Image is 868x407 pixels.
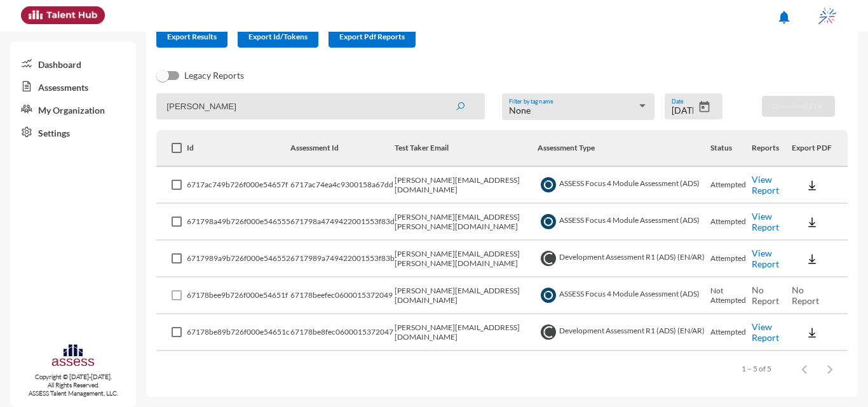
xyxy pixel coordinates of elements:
[395,130,538,167] th: Test Taker Email
[395,204,538,241] td: [PERSON_NAME][EMAIL_ADDRESS][PERSON_NAME][DOMAIN_NAME]
[10,121,136,143] a: Settings
[752,321,779,343] a: View Report
[187,277,290,314] td: 67178bee9b726f000e54651f
[752,248,779,269] a: View Report
[710,241,752,277] td: Attempted
[509,105,531,116] span: None
[693,100,715,114] button: Open calendar
[538,130,710,167] th: Assessment Type
[752,284,779,306] span: No Report
[710,277,752,314] td: Not Attempted
[742,364,771,373] div: 1 – 5 of 5
[10,52,136,75] a: Dashboard
[792,284,819,306] span: No Report
[817,356,843,382] button: Next page
[184,68,244,83] span: Legacy Reports
[329,27,416,48] button: Export Pdf Reports
[710,314,752,351] td: Attempted
[395,167,538,204] td: [PERSON_NAME][EMAIL_ADDRESS][DOMAIN_NAME]
[538,241,710,277] td: Development Assessment R1 (ADS) (EN/AR)
[776,10,792,25] mat-icon: notifications
[238,27,318,48] button: Export Id/Tokens
[395,314,538,351] td: [PERSON_NAME][EMAIL_ADDRESS][DOMAIN_NAME]
[156,27,227,48] button: Export Results
[156,351,848,387] mat-paginator: Select page
[187,204,290,241] td: 671798a49b726f000e546555
[290,167,395,204] td: 6717ac74ea4c9300158a67dd
[187,314,290,351] td: 67178be89b726f000e54651c
[187,241,290,277] td: 6717989a9b726f000e546552
[538,167,710,204] td: ASSESS Focus 4 Module Assessment (ADS)
[187,130,290,167] th: Id
[773,101,824,110] span: Download PDF
[51,343,95,370] img: assesscompany-logo.png
[395,241,538,277] td: [PERSON_NAME][EMAIL_ADDRESS][PERSON_NAME][DOMAIN_NAME]
[395,277,538,314] td: [PERSON_NAME][EMAIL_ADDRESS][DOMAIN_NAME]
[538,277,710,314] td: ASSESS Focus 4 Module Assessment (ADS)
[339,32,405,41] span: Export Pdf Reports
[792,356,817,382] button: Previous page
[290,241,395,277] td: 6717989a749422001553f83b
[752,130,791,167] th: Reports
[710,167,752,204] td: Attempted
[10,373,136,397] p: Copyright © [DATE]-[DATE]. All Rights Reserved. ASSESS Talent Management, LLC.
[156,93,485,119] input: Search by name, token, assessment type, etc.
[10,75,136,98] a: Assessments
[752,174,779,196] a: View Report
[538,204,710,241] td: ASSESS Focus 4 Module Assessment (ADS)
[710,204,752,241] td: Attempted
[248,32,308,41] span: Export Id/Tokens
[10,98,136,121] a: My Organization
[290,204,395,241] td: 671798a4749422001553f83d
[290,314,395,351] td: 67178be8fec0600015372047
[792,130,848,167] th: Export PDF
[752,211,779,232] a: View Report
[187,167,290,204] td: 6717ac749b726f000e54657f
[710,130,752,167] th: Status
[167,32,217,41] span: Export Results
[290,277,395,314] td: 67178beefec0600015372049
[290,130,395,167] th: Assessment Id
[538,314,710,351] td: Development Assessment R1 (ADS) (EN/AR)
[762,96,835,117] button: Download PDF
